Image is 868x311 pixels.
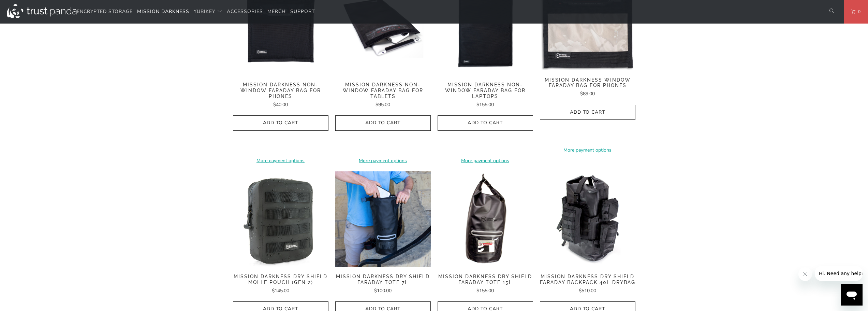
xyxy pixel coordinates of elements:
[438,171,533,267] img: Mission Darkness Dry Shield Faraday Tote 15L
[77,8,133,15] span: Encrypted Storage
[335,82,431,99] span: Mission Darkness Non-Window Faraday Bag for Tablets
[4,5,49,10] span: Hi. Need any help?
[227,8,263,15] span: Accessories
[855,8,861,15] span: 0
[374,287,392,294] span: $100.00
[233,82,328,99] span: Mission Darkness Non-Window Faraday Bag for Phones
[233,274,328,285] span: Mission Darkness Dry Shield MOLLE Pouch (Gen 2)
[540,105,635,120] button: Add to Cart
[290,8,315,15] span: Support
[438,115,533,131] button: Add to Cart
[540,171,635,267] a: Mission Darkness Dry Shield Faraday Backpack 40L Drybag Mission Darkness Dry Shield Faraday Backp...
[540,77,635,98] a: Mission Darkness Window Faraday Bag for Phones $89.00
[335,171,431,267] a: Mission Darkness Dry Shield Faraday Tote 7L Mission Darkness Dry Shield Faraday Tote 7L
[77,4,133,20] a: Encrypted Storage
[580,90,595,97] span: $89.00
[438,274,533,285] span: Mission Darkness Dry Shield Faraday Tote 15L
[540,171,635,267] img: Mission Darkness Dry Shield Faraday Backpack 40L Drybag
[335,157,431,165] a: More payment options
[438,82,533,99] span: Mission Darkness Non-Window Faraday Bag for Laptops
[476,101,494,108] span: $155.00
[272,287,289,294] span: $145.00
[342,120,424,126] span: Add to Cart
[540,77,635,89] span: Mission Darkness Window Faraday Bag for Phones
[240,120,321,126] span: Add to Cart
[227,4,263,20] a: Accessories
[438,157,533,165] a: More payment options
[335,115,431,131] button: Add to Cart
[137,8,189,15] span: Mission Darkness
[267,8,286,15] span: Merch
[540,274,635,285] span: Mission Darkness Dry Shield Faraday Backpack 40L Drybag
[438,82,533,109] a: Mission Darkness Non-Window Faraday Bag for Laptops $155.00
[77,4,315,20] nav: Translation missing: en.navigation.header.main_nav
[233,82,328,109] a: Mission Darkness Non-Window Faraday Bag for Phones $40.00
[137,4,189,20] a: Mission Darkness
[540,274,635,295] a: Mission Darkness Dry Shield Faraday Backpack 40L Drybag $510.00
[233,157,328,165] a: More payment options
[798,267,812,281] iframe: Close message
[335,274,431,285] span: Mission Darkness Dry Shield Faraday Tote 7L
[438,274,533,295] a: Mission Darkness Dry Shield Faraday Tote 15L $155.00
[233,171,328,267] a: Mission Darkness Dry Shield MOLLE Pouch (Gen 2) - Trust Panda Mission Darkness Dry Shield MOLLE P...
[335,274,431,295] a: Mission Darkness Dry Shield Faraday Tote 7L $100.00
[815,266,863,281] iframe: Message from company
[267,4,286,20] a: Merch
[841,284,863,306] iframe: Button to launch messaging window
[273,101,288,108] span: $40.00
[233,171,328,267] img: Mission Darkness Dry Shield MOLLE Pouch (Gen 2) - Trust Panda
[438,171,533,267] a: Mission Darkness Dry Shield Faraday Tote 15L Mission Darkness Dry Shield Faraday Tote 15L
[547,110,628,115] span: Add to Cart
[233,115,328,131] button: Add to Cart
[233,274,328,295] a: Mission Darkness Dry Shield MOLLE Pouch (Gen 2) $145.00
[290,4,315,20] a: Support
[476,287,494,294] span: $155.00
[335,82,431,109] a: Mission Darkness Non-Window Faraday Bag for Tablets $95.00
[445,120,526,126] span: Add to Cart
[376,101,390,108] span: $95.00
[540,146,635,154] a: More payment options
[335,171,431,267] img: Mission Darkness Dry Shield Faraday Tote 7L
[194,4,222,20] summary: YubiKey
[194,8,215,15] span: YubiKey
[579,287,596,294] span: $510.00
[7,4,77,18] img: Trust Panda Australia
